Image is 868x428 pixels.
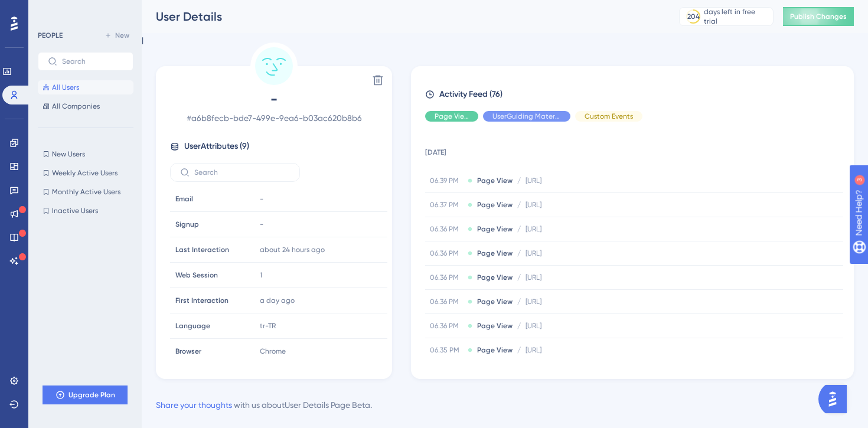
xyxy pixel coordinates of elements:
span: Email [175,194,193,204]
span: New [115,31,129,40]
span: Page View [435,112,469,121]
span: / [517,224,521,234]
span: Page View [477,249,513,258]
span: Inactive Users [52,206,98,215]
div: 3 [82,6,86,15]
span: / [517,345,521,355]
span: 06.36 PM [430,273,463,282]
button: New [100,28,133,43]
span: Activity Feed (76) [439,87,502,102]
span: Last Interaction [175,245,229,254]
span: Page View [477,321,513,331]
span: tr-TR [260,321,276,331]
iframe: UserGuiding AI Assistant Launcher [818,381,854,417]
button: Upgrade Plan [43,385,128,404]
div: days left in free trial [704,7,769,26]
span: - [260,194,263,204]
span: / [517,200,521,210]
span: 06.35 PM [430,345,463,355]
span: Language [175,321,210,331]
span: Weekly Active Users [52,168,118,178]
span: [URL] [526,297,541,306]
span: Page View [477,345,513,355]
span: 06.39 PM [430,176,463,185]
span: [URL] [526,224,541,234]
button: All Users [38,80,133,94]
span: All Companies [52,102,100,111]
span: Page View [477,200,513,210]
button: Monthly Active Users [38,185,133,199]
span: Publish Changes [790,12,847,21]
span: / [517,297,521,306]
span: Upgrade Plan [68,390,115,400]
span: Custom Events [585,112,633,121]
button: Inactive Users [38,204,133,218]
div: with us about User Details Page Beta . [156,398,372,412]
span: / [517,249,521,258]
div: PEOPLE [38,31,63,40]
span: Chrome [260,347,286,356]
div: User Details [156,8,650,25]
span: 06.36 PM [430,249,463,258]
button: Publish Changes [783,7,854,26]
span: Page View [477,176,513,185]
span: 06.36 PM [430,321,463,331]
time: about 24 hours ago [260,246,325,254]
button: Weekly Active Users [38,166,133,180]
span: # a6b8fecb-bde7-499e-9ea6-b03ac620b8b6 [170,111,378,125]
button: All Companies [38,99,133,113]
span: First Interaction [175,296,229,305]
span: New Users [52,149,85,159]
span: 06.36 PM [430,297,463,306]
span: [URL] [526,345,541,355]
span: - [170,90,378,109]
span: 06.36 PM [430,224,463,234]
div: 204 [687,12,700,21]
span: / [517,273,521,282]
span: [URL] [526,321,541,331]
span: 06.37 PM [430,200,463,210]
span: All Users [52,83,79,92]
span: User Attributes ( 9 ) [184,139,249,153]
input: Search [62,57,123,66]
span: Monthly Active Users [52,187,120,197]
span: Page View [477,273,513,282]
span: Web Session [175,270,218,280]
button: New Users [38,147,133,161]
input: Search [194,168,290,177]
span: UserGuiding Material [492,112,561,121]
td: [DATE] [425,131,843,169]
span: 1 [260,270,262,280]
a: Share your thoughts [156,400,232,410]
span: Page View [477,224,513,234]
span: / [517,176,521,185]
span: Signup [175,220,199,229]
span: Page View [477,297,513,306]
span: [URL] [526,176,541,185]
time: a day ago [260,296,295,305]
span: [URL] [526,249,541,258]
span: [URL] [526,273,541,282]
span: Need Help? [28,3,74,17]
span: / [517,321,521,331]
span: [URL] [526,200,541,210]
span: Browser [175,347,201,356]
span: - [260,220,263,229]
